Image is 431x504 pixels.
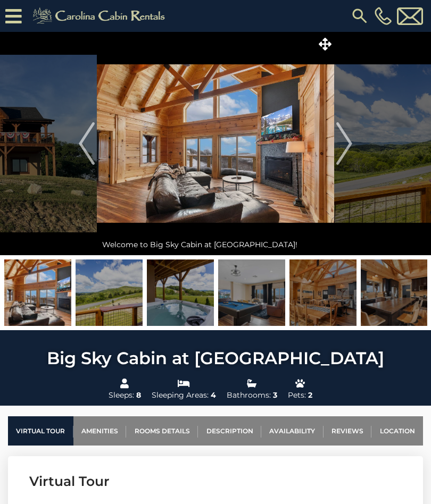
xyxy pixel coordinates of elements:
a: [PHONE_NUMBER] [372,7,394,25]
a: Availability [261,416,324,446]
a: Description [198,416,261,446]
img: 165805830 [361,259,428,326]
img: arrow [336,122,352,165]
a: Reviews [324,416,372,446]
img: 166631191 [147,259,214,326]
button: Next [334,32,354,255]
img: 165805825 [218,259,285,326]
div: Welcome to Big Sky Cabin at [GEOGRAPHIC_DATA]! [97,234,334,255]
img: 166631187 [76,259,143,326]
button: Previous [77,32,97,255]
img: arrow [79,122,95,165]
img: 165805823 [4,259,71,326]
img: Khaki-logo.png [27,5,174,27]
a: Rooms Details [126,416,198,446]
img: 165805828 [289,259,357,326]
a: Virtual Tour [8,416,73,446]
img: search-regular.svg [350,6,369,26]
a: Location [371,416,423,446]
a: Amenities [73,416,127,446]
h3: Virtual Tour [29,472,402,491]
